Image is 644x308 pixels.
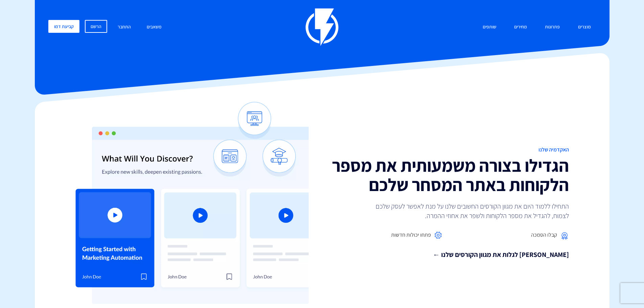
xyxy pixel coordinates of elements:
[478,20,501,34] a: שותפים
[327,156,569,194] h2: הגדילו בצורה משמעותית את מספר הלקוחות באתר המסחר שלכם
[327,250,569,260] a: [PERSON_NAME] לגלות את מגוון הקורסים שלנו ←
[391,231,431,239] span: פתחו יכולות חדשות
[48,20,79,33] a: קביעת דמו
[327,147,569,153] h1: האקדמיה שלנו
[142,20,167,34] a: משאבים
[113,20,136,34] a: התחבר
[573,20,596,34] a: מוצרים
[366,202,569,220] p: התחילו ללמוד היום את מגוון הקורסים החשובים שלנו על מנת לאפשר לעסק שלכם לצמוח, להגדיל את מספר הלקו...
[509,20,532,34] a: מחירים
[85,20,107,33] a: הרשם
[540,20,565,34] a: פתרונות
[531,231,557,239] span: קבלו הסמכה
